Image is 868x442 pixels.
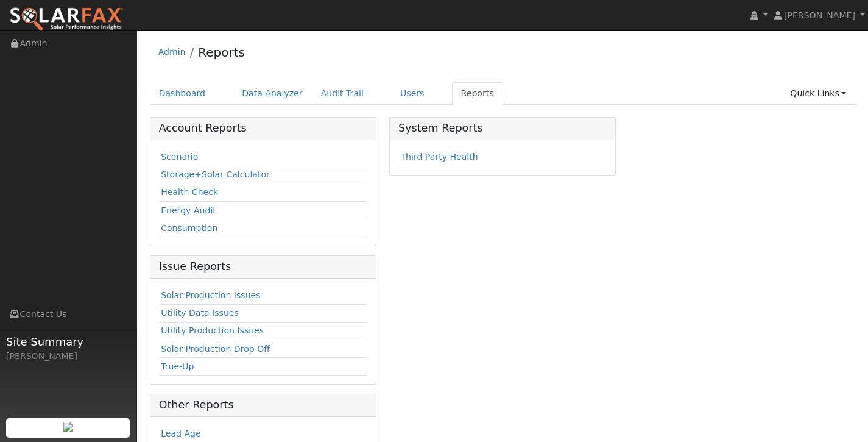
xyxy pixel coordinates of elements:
a: Lead Age [161,429,201,438]
h5: Other Reports [159,399,367,412]
span: [PERSON_NAME] [784,10,855,20]
a: Admin [158,47,186,57]
a: Consumption [161,223,217,233]
img: SolarFax [9,7,124,32]
a: Storage+Solar Calculator [161,169,270,179]
a: Utility Data Issues [161,308,239,318]
span: Site Summary [6,333,130,350]
a: Dashboard [150,82,215,105]
a: Health Check [161,187,218,197]
a: Energy Audit [161,205,216,215]
a: True-Up [161,362,194,371]
a: Reports [452,82,503,105]
a: Utility Production Issues [161,326,264,335]
h5: Account Reports [159,122,367,135]
a: Users [391,82,434,105]
a: Reports [198,45,245,60]
a: Quick Links [781,82,855,105]
a: Third Party Health [400,152,478,162]
img: retrieve [63,422,73,432]
div: [PERSON_NAME] [6,350,130,363]
a: Audit Trail [312,82,373,105]
a: Solar Production Issues [161,290,260,300]
h5: Issue Reports [159,260,367,273]
a: Data Analyzer [233,82,312,105]
a: Scenario [161,152,198,162]
h5: System Reports [398,122,607,135]
a: Solar Production Drop Off [161,344,270,354]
